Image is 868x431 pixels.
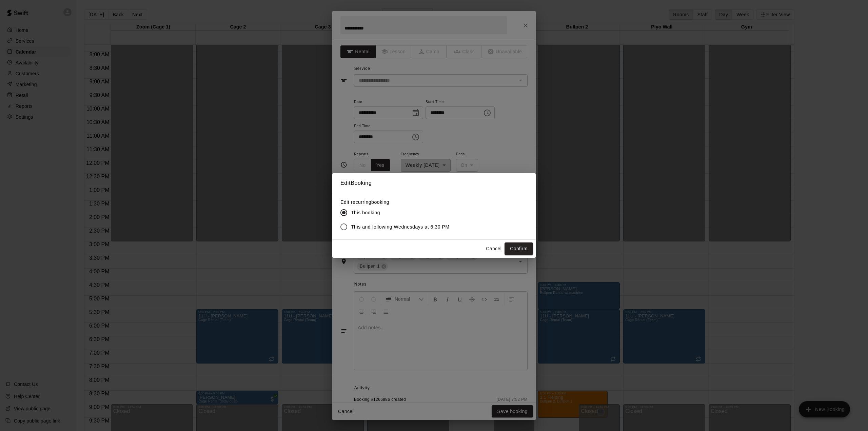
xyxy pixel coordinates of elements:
[483,242,505,255] button: Cancel
[505,242,533,255] button: Confirm
[351,223,450,231] span: This and following Wednesdays at 6:30 PM
[340,199,455,205] label: Edit recurring booking
[351,209,380,216] span: This booking
[332,173,536,193] h2: Edit Booking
